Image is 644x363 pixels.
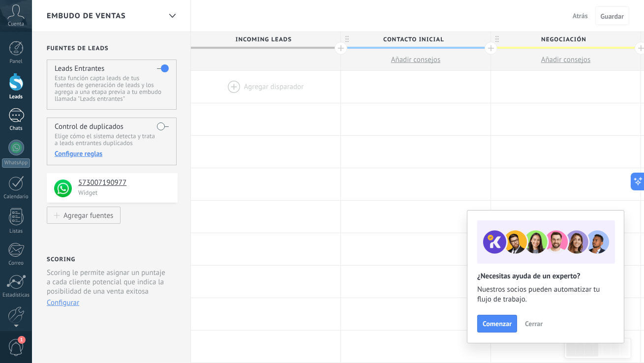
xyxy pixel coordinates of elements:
[47,11,126,21] span: Embudo de ventas
[47,207,121,224] button: Agregar fuentes
[191,32,340,47] div: Incoming leads
[2,94,31,100] div: Leads
[569,8,592,23] button: Atrás
[54,180,72,197] img: logo_min.png
[18,336,26,344] span: 1
[47,256,75,263] h2: Scoring
[55,64,104,73] h4: Leads Entrantes
[491,49,641,70] button: Añadir consejos
[595,6,629,25] button: Guardar
[47,298,79,307] button: Configurar
[164,6,181,26] div: Embudo de ventas
[2,260,31,267] div: Correo
[525,320,543,327] span: Cerrar
[2,59,31,65] div: Panel
[47,268,169,296] p: Scoring le permite asignar un puntaje a cada cliente potencial que indica la posibilidad de una v...
[55,122,123,131] h4: Control de duplicados
[2,125,31,132] div: Chats
[63,211,113,219] div: Agregar fuentes
[341,32,486,47] span: Contacto inicial
[491,32,641,47] div: Negociación
[2,158,30,168] div: WhatsApp
[483,320,512,327] span: Comenzar
[78,178,170,188] h4: 573007190977
[477,285,614,304] span: Nuestros socios pueden automatizar tu flujo de trabajo.
[2,194,31,200] div: Calendario
[2,292,31,299] div: Estadísticas
[191,32,336,47] span: Incoming leads
[55,133,168,147] p: Elige cómo el sistema detecta y trata a leads entrantes duplicados
[491,32,636,47] span: Negociación
[55,75,168,102] p: Esta función capta leads de tus fuentes de generación de leads y los agrega a una etapa previa a ...
[477,272,614,281] h2: ¿Necesitas ayuda de un experto?
[541,55,591,64] span: Añadir consejos
[55,149,168,158] div: Configure reglas
[341,49,491,70] button: Añadir consejos
[2,228,31,235] div: Listas
[47,45,178,52] h2: Fuentes de leads
[8,21,24,28] span: Cuenta
[573,11,588,20] span: Atrás
[477,315,517,333] button: Comenzar
[78,188,172,197] p: Widget
[601,13,624,20] span: Guardar
[391,55,441,64] span: Añadir consejos
[521,316,547,331] button: Cerrar
[341,32,491,47] div: Contacto inicial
